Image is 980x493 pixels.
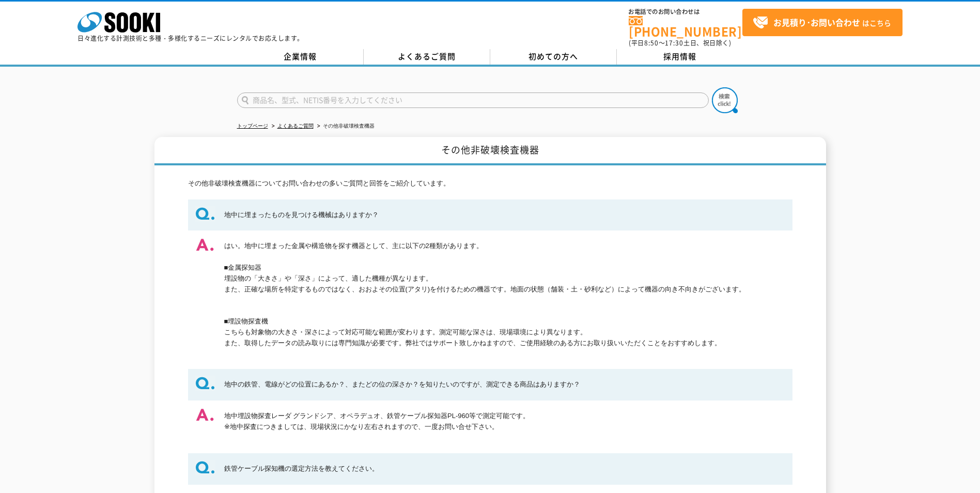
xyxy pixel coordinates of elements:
span: 8:50 [644,38,659,48]
img: btn_search.png [712,87,738,113]
dt: 地中に埋まったものを見つける機械はありますか？ [188,199,792,231]
dt: 地中の鉄管、電線がどの位置にあるか？、またどの位の深さか？を知りたいのですが、測定できる商品はありますか？ [188,369,792,400]
h1: その他非破壊検査機器 [154,137,826,165]
p: 日々進化する計測技術と多種・多様化するニーズにレンタルでお応えします。 [77,35,304,41]
a: よくあるご質問 [364,49,490,65]
span: (平日 ～ 土日、祝日除く) [629,38,731,48]
span: 17:30 [665,38,683,48]
input: 商品名、型式、NETIS番号を入力してください [237,93,709,108]
a: 企業情報 [237,49,364,65]
a: お見積り･お問い合わせはこちら [742,9,903,36]
dd: はい。地中に埋まった金属や構造物を探す機器として、主に以下の2種類があります。 ■金属探知器 埋設物の「大きさ」や「深さ」によって、適した機種が異なります。 また、正確な場所を特定するものではな... [188,230,792,359]
a: [PHONE_NUMBER] [629,16,742,37]
strong: お見積り･お問い合わせ [773,16,860,28]
p: その他非破壊検査機器についてお問い合わせの多いご質問と回答をご紹介しています。 [188,178,792,189]
a: 初めての方へ [490,49,617,65]
dd: 地中埋設物探査レーダ グランドシア、オペラデュオ、鉄管ケーブル探知器PL-960等で測定可能です。 ※地中探査につきましては、現場状況にかなり左右されますので、一度お問い合せ下さい。 [188,400,792,443]
span: はこちら [753,15,891,30]
li: その他非破壊検査機器 [315,121,375,132]
a: 採用情報 [617,49,743,65]
span: お電話でのお問い合わせは [629,9,742,15]
dt: 鉄管ケーブル探知機の選定方法を教えてください。 [188,453,792,485]
a: よくあるご質問 [277,123,314,129]
span: 初めての方へ [528,51,578,62]
a: トップページ [237,123,268,129]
